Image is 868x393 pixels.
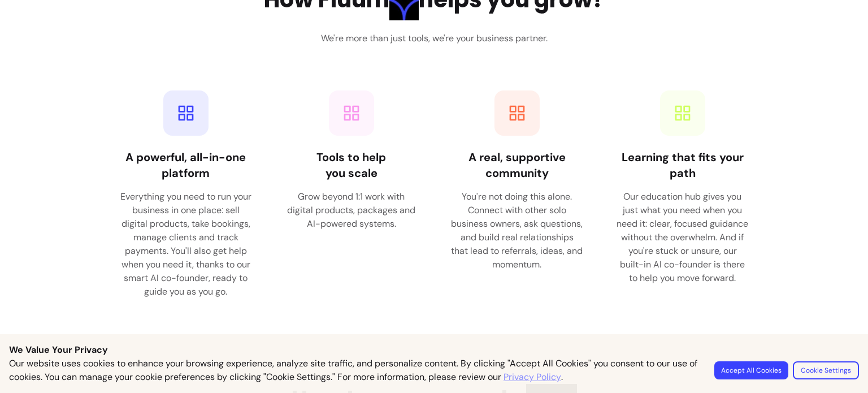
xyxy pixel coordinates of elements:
[714,361,788,379] button: Accept All Cookies
[9,343,859,357] p: We Value Your Privacy
[451,190,583,271] div: You're not doing this alone. Connect with other solo business owners, ask questions, and build re...
[9,357,701,384] p: Our website uses cookies to enhance your browsing experience, analyze site traffic, and personali...
[120,190,251,299] div: Everything you need to run your business in one place: sell digital products, take bookings, mana...
[321,32,548,45] h3: We're more than just tools, we're your business partner.
[504,370,561,384] a: Privacy Policy
[451,149,583,181] h4: A real, supportive community
[793,361,859,379] button: Cookie Settings
[120,149,251,181] h4: A powerful, all-in-one platform
[617,149,748,181] h4: Learning that fits your path
[285,149,417,181] h4: Tools to help you scale
[617,190,748,285] div: Our education hub gives you just what you need when you need it: clear, focused guidance without ...
[285,190,417,231] div: Grow beyond 1:1 work with digital products, packages and AI-powered systems.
